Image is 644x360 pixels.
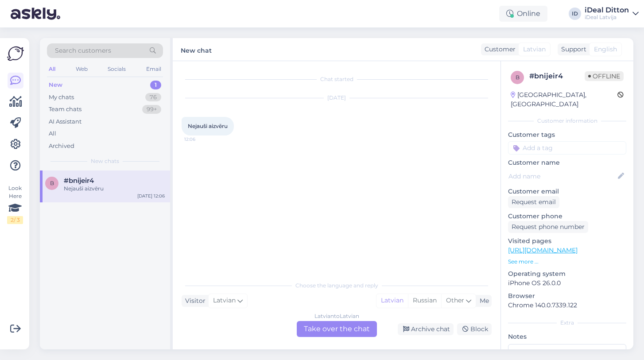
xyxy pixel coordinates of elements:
[74,63,89,75] div: Web
[184,136,217,143] span: 12:06
[508,291,626,301] p: Browser
[7,45,24,62] img: Askly Logo
[508,236,626,246] p: Visited pages
[64,177,94,185] span: #bnijeir4
[569,8,581,20] div: ID
[516,74,520,81] span: b
[182,296,206,306] div: Visitor
[508,212,626,221] p: Customer phone
[508,269,626,279] p: Operating system
[446,296,464,304] span: Other
[529,71,585,81] div: # bnijeir4
[508,246,578,254] a: [URL][DOMAIN_NAME]
[106,63,128,75] div: Socials
[398,323,454,335] div: Archive chat
[142,105,161,114] div: 99+
[47,63,57,75] div: All
[508,319,626,327] div: Extra
[558,45,586,54] div: Support
[150,81,161,89] div: 1
[137,193,165,199] div: [DATE] 12:06
[508,130,626,139] p: Customer tags
[508,171,616,181] input: Add name
[64,185,165,193] div: Nejauši aizvēru
[508,221,588,233] div: Request phone number
[481,45,516,54] div: Customer
[188,123,228,129] span: Nejauši aizvēru
[585,14,629,21] div: iDeal Latvija
[508,332,626,341] p: Notes
[508,258,626,266] p: See more ...
[476,296,489,306] div: Me
[376,294,408,307] div: Latvian
[314,312,359,320] div: Latvian to Latvian
[49,93,74,102] div: My chats
[182,94,492,102] div: [DATE]
[49,142,74,151] div: Archived
[585,7,629,14] div: iDeal Ditton
[508,141,626,155] input: Add a tag
[508,301,626,310] p: Chrome 140.0.7339.122
[49,81,62,89] div: New
[508,187,626,196] p: Customer email
[585,71,624,81] span: Offline
[7,184,23,224] div: Look Here
[49,105,81,114] div: Team chats
[408,294,441,307] div: Russian
[213,296,236,306] span: Latvian
[145,93,161,102] div: 76
[182,75,492,83] div: Chat started
[499,6,547,22] div: Online
[523,45,546,54] span: Latvian
[91,157,119,165] span: New chats
[49,117,81,126] div: AI Assistant
[297,321,377,337] div: Take over the chat
[508,158,626,167] p: Customer name
[585,7,639,21] a: iDeal DittoniDeal Latvija
[508,279,626,288] p: iPhone OS 26.0.0
[50,180,54,186] span: b
[511,90,617,109] div: [GEOGRAPHIC_DATA], [GEOGRAPHIC_DATA]
[55,46,111,55] span: Search customers
[508,117,626,125] div: Customer information
[182,282,492,290] div: Choose the language and reply
[594,45,617,54] span: English
[508,196,559,208] div: Request email
[7,216,23,224] div: 2 / 3
[144,63,163,75] div: Email
[49,129,56,138] div: All
[181,43,212,55] label: New chat
[457,323,492,335] div: Block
